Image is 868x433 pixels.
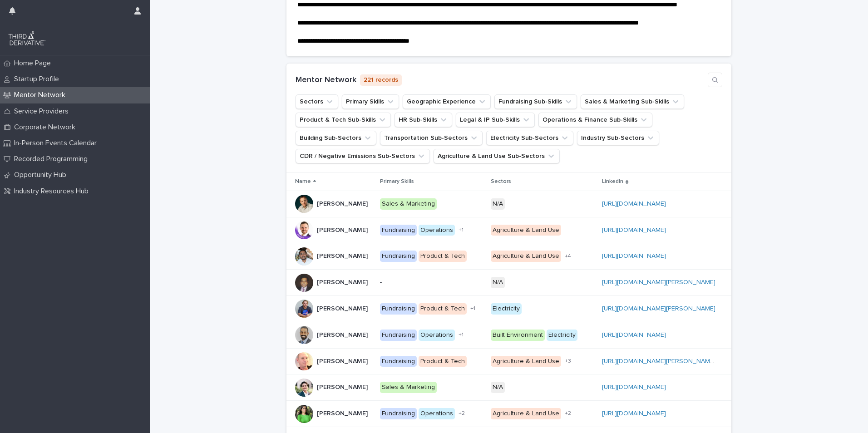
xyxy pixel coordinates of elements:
a: [URL][DOMAIN_NAME] [602,253,666,259]
button: Electricity Sub-Sectors [486,131,573,145]
p: In-Person Events Calendar [10,139,104,148]
button: Geographic Experience [403,94,491,109]
p: 221 records [360,74,402,86]
a: [URL][DOMAIN_NAME][PERSON_NAME][PERSON_NAME] [602,358,765,364]
div: Agriculture & Land Use [491,408,561,419]
p: Sectors [491,177,511,187]
div: Agriculture & Land Use [491,225,561,236]
a: [URL][DOMAIN_NAME] [602,227,666,233]
a: [URL][DOMAIN_NAME] [602,410,666,417]
button: Legal & IP Sub-Skills [456,113,535,127]
tr: [PERSON_NAME][PERSON_NAME] FundraisingProduct & TechAgriculture & Land Use+3[URL][DOMAIN_NAME][PE... [286,348,731,374]
div: Fundraising [380,225,417,236]
div: Operations [419,225,455,236]
p: [PERSON_NAME] [317,303,370,313]
div: Electricity [547,330,577,341]
p: [PERSON_NAME] [317,225,370,234]
img: q0dI35fxT46jIlCv2fcp [7,30,47,48]
p: [PERSON_NAME] [317,277,370,286]
p: Startup Profile [10,75,66,84]
p: Mentor Network [10,91,73,99]
div: Fundraising [380,356,417,367]
a: [URL][DOMAIN_NAME] [602,201,666,207]
tr: [PERSON_NAME][PERSON_NAME] Sales & MarketingN/A[URL][DOMAIN_NAME] [286,191,731,217]
p: Name [295,177,311,187]
button: Primary Skills [342,94,399,109]
div: Fundraising [380,251,417,262]
p: Corporate Network [10,123,83,132]
p: Service Providers [10,107,76,116]
p: Home Page [10,59,58,68]
div: Agriculture & Land Use [491,251,561,262]
span: + 4 [565,254,571,259]
button: Transportation Sub-Sectors [380,131,483,145]
div: Built Environment [491,330,545,341]
p: - [380,279,484,286]
span: + 1 [459,332,464,338]
div: N/A [491,382,505,393]
div: Operations [419,330,455,341]
a: [URL][DOMAIN_NAME][PERSON_NAME] [602,279,715,285]
button: Fundraising Sub-Skills [494,94,577,109]
a: [URL][DOMAIN_NAME] [602,384,666,390]
a: [URL][DOMAIN_NAME][PERSON_NAME] [602,305,715,312]
div: Sales & Marketing [380,382,437,393]
div: N/A [491,277,505,288]
div: Fundraising [380,303,417,315]
div: Fundraising [380,408,417,419]
a: [URL][DOMAIN_NAME] [602,332,666,338]
div: Product & Tech [419,356,467,367]
tr: [PERSON_NAME][PERSON_NAME] FundraisingOperations+2Agriculture & Land Use+2[URL][DOMAIN_NAME] [286,401,731,427]
tr: [PERSON_NAME][PERSON_NAME] FundraisingProduct & Tech+1Electricity[URL][DOMAIN_NAME][PERSON_NAME] [286,295,731,322]
button: Sectors [296,94,338,109]
span: + 2 [459,411,465,416]
p: Industry Resources Hub [10,187,96,196]
button: Operations & Finance Sub-Skills [538,113,652,127]
span: + 1 [470,306,475,311]
span: + 2 [565,411,571,416]
p: LinkedIn [602,177,623,187]
tr: [PERSON_NAME][PERSON_NAME] Sales & MarketingN/A[URL][DOMAIN_NAME] [286,374,731,401]
div: Product & Tech [419,303,467,315]
h1: Mentor Network [296,75,356,85]
button: Building Sub-Sectors [296,131,376,145]
button: Agriculture & Land Use Sub-Sectors [434,149,560,163]
div: Sales & Marketing [380,198,437,210]
p: Opportunity Hub [10,171,74,179]
button: Product & Tech Sub-Skills [296,113,391,127]
p: [PERSON_NAME] [317,382,370,391]
span: + 3 [565,359,571,364]
div: Product & Tech [419,251,467,262]
p: Recorded Programming [10,155,95,163]
div: Fundraising [380,330,417,341]
div: Operations [419,408,455,419]
p: [PERSON_NAME] [317,356,370,365]
div: Agriculture & Land Use [491,356,561,367]
div: Electricity [491,303,522,315]
button: Sales & Marketing Sub-Skills [581,94,684,109]
tr: [PERSON_NAME][PERSON_NAME] FundraisingOperations+1Built EnvironmentElectricity[URL][DOMAIN_NAME] [286,322,731,348]
button: CDR / Negative Emissions Sub-Sectors [296,149,430,163]
p: Primary Skills [380,177,414,187]
span: + 1 [459,227,464,233]
button: Industry Sub-Sectors [577,131,659,145]
p: [PERSON_NAME] [317,198,370,208]
p: [PERSON_NAME] [317,408,370,418]
tr: [PERSON_NAME][PERSON_NAME] FundraisingProduct & TechAgriculture & Land Use+4[URL][DOMAIN_NAME] [286,243,731,270]
div: N/A [491,198,505,210]
p: [PERSON_NAME] [317,330,370,339]
tr: [PERSON_NAME][PERSON_NAME] FundraisingOperations+1Agriculture & Land Use[URL][DOMAIN_NAME] [286,217,731,243]
tr: [PERSON_NAME][PERSON_NAME] -N/A[URL][DOMAIN_NAME][PERSON_NAME] [286,270,731,296]
button: HR Sub-Skills [395,113,452,127]
p: [PERSON_NAME] [317,251,370,260]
